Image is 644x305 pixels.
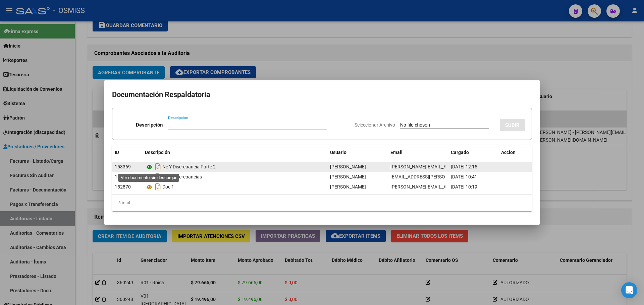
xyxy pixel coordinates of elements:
[390,164,537,169] span: [PERSON_NAME][EMAIL_ADDRESS][PERSON_NAME][DOMAIN_NAME]
[115,150,119,155] span: ID
[451,184,477,189] span: [DATE] 10:19
[330,174,366,179] span: [PERSON_NAME]
[112,88,532,101] h2: Documentación Respaldatoria
[145,171,325,182] div: Nc Y Discrepancias
[355,122,395,128] span: Seleccionar Archivo
[145,161,325,172] div: Nc Y Discrepancia Parte 2
[145,150,170,155] span: Descripción
[112,145,142,160] datatable-header-cell: ID
[145,181,325,192] div: Doc 1
[142,145,327,160] datatable-header-cell: Descripción
[112,195,532,211] div: 3 total
[330,164,366,169] span: [PERSON_NAME]
[621,282,637,298] div: Open Intercom Messenger
[327,145,388,160] datatable-header-cell: Usuario
[390,174,501,179] span: [EMAIL_ADDRESS][PERSON_NAME][DOMAIN_NAME]
[500,119,525,131] button: SUBIR
[498,145,532,160] datatable-header-cell: Accion
[451,150,469,155] span: Cargado
[501,150,516,155] span: Accion
[388,145,448,160] datatable-header-cell: Email
[154,181,162,192] i: Descargar documento
[448,145,498,160] datatable-header-cell: Cargado
[451,164,477,169] span: [DATE] 12:15
[154,171,162,182] i: Descargar documento
[330,150,346,155] span: Usuario
[505,122,520,128] span: SUBIR
[115,164,131,169] span: 153369
[154,161,162,172] i: Descargar documento
[136,121,163,129] p: Descripción
[115,184,131,189] span: 152870
[115,174,131,179] span: 153187
[451,174,477,179] span: [DATE] 10:41
[390,184,537,189] span: [PERSON_NAME][EMAIL_ADDRESS][PERSON_NAME][DOMAIN_NAME]
[330,184,366,189] span: [PERSON_NAME]
[390,150,402,155] span: Email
